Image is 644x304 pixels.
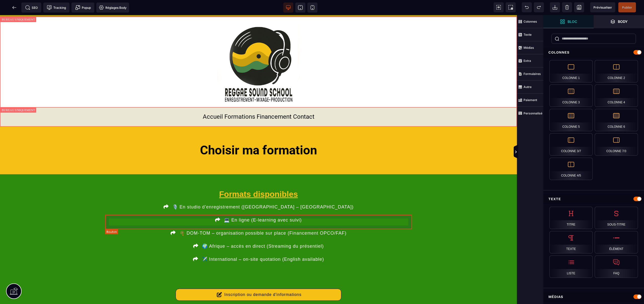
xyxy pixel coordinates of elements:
div: Colonne 6 [595,109,638,131]
span: Enregistrer le contenu [618,2,636,12]
span: Popup [75,5,91,10]
strong: Extra [524,59,531,63]
div: Sous-titre [595,207,638,229]
span: Afficher les vues [543,145,548,160]
div: Colonne 4 [595,84,638,107]
div: Colonne 1 [549,60,593,82]
strong: Texte [524,33,532,36]
span: Réglages Body [99,5,127,10]
span: Aperçu [590,2,615,12]
div: Colonne 2 [595,60,638,82]
span: Personnalisé [517,107,543,120]
span: Voir mobile [307,3,317,13]
a: Contact [293,98,314,105]
span: Prévisualiser [593,6,612,9]
img: 4275e03cccdd2596e6c8e3e803fb8e3d_LOGO_REGGAE_SOUND_SCHOOL_2025_.png [217,8,300,91]
span: Importer [550,2,560,12]
span: Ouvrir les calques [594,15,644,28]
a: Formations [224,98,255,105]
span: Capture d'écran [506,2,516,12]
span: Favicon [96,3,129,13]
span: Voir tablette [295,3,305,13]
span: Retour [9,3,19,13]
span: Tracking [47,5,66,10]
strong: Body [618,20,628,23]
strong: Formulaires [524,72,541,76]
button: 🌴 DOM-TOM – organisation possible sur place (Financement OPCO/FAF) [105,211,412,224]
div: Titre [549,207,593,229]
strong: Colonnes [524,20,537,23]
span: Nettoyage [562,2,572,12]
div: Médias [543,292,644,301]
strong: Paiement [524,98,537,102]
div: Colonne 3 [549,84,593,107]
span: Extra [517,54,543,67]
button: 🌍 Afrique – accès en direct (Streaming du présentiel) [105,224,412,237]
strong: Médias [524,46,534,50]
div: Texte [543,194,644,204]
strong: Autre [524,85,532,89]
strong: Bloc [568,20,577,23]
span: Autre [517,80,543,94]
span: Rétablir [534,2,544,12]
a: Financement [257,98,292,105]
span: Formulaires [517,67,543,80]
span: Code de suivi [43,3,69,13]
span: Voir bureau [283,3,293,13]
span: Voir les composants [494,2,504,12]
div: Colonne 3/7 [549,133,593,156]
strong: Personnalisé [524,111,542,115]
h1: Choisir ma formation [101,125,416,145]
button: 🎙️ En studio d’enregistrement ([GEOGRAPHIC_DATA] – [GEOGRAPHIC_DATA]) [105,185,412,198]
div: FAQ [595,255,638,278]
span: Texte [517,28,543,41]
a: Accueil [203,98,223,105]
span: Paiement [517,94,543,107]
span: Défaire [522,2,532,12]
div: Colonne 4/5 [549,158,593,180]
button: ✈️ International – on-site quotation (English available) [105,237,412,250]
span: Enregistrer [574,2,584,12]
div: Colonnes [543,48,644,57]
span: Ouvrir les blocs [543,15,594,28]
div: Élément [595,231,638,253]
div: Texte [549,231,593,253]
span: SEO [25,5,38,10]
div: Colonne 7/3 [595,133,638,156]
button: 💻 En ligne (E-learning avec suivi) [105,198,412,211]
button: Inscription ou demande d'informations [176,274,341,286]
span: Médias [517,41,543,54]
span: Créer une alerte modale [71,3,94,13]
span: Publier [622,6,632,9]
div: Colonne 5 [549,109,593,131]
span: Métadata SEO [21,3,41,13]
span: Colonnes [517,15,543,28]
div: Liste [549,255,593,278]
